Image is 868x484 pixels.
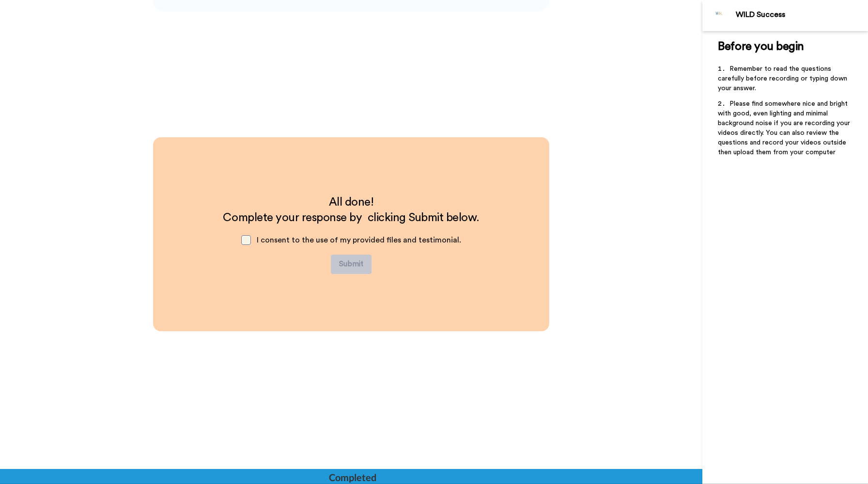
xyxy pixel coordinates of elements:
[329,196,374,208] span: All done!
[736,10,868,19] div: WILD Success
[718,41,804,52] span: Before you begin
[257,236,461,244] span: I consent to the use of my provided files and testimonial.
[329,470,375,484] div: Completed
[718,65,849,92] span: Remember to read the questions carefully before recording or typing down your answer.
[708,4,731,27] img: Profile Image
[223,212,479,224] span: Complete your response by clicking Submit below.
[331,255,372,274] button: Submit
[718,100,852,156] span: Please find somewhere nice and bright with good, even lighting and minimal background noise if yo...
